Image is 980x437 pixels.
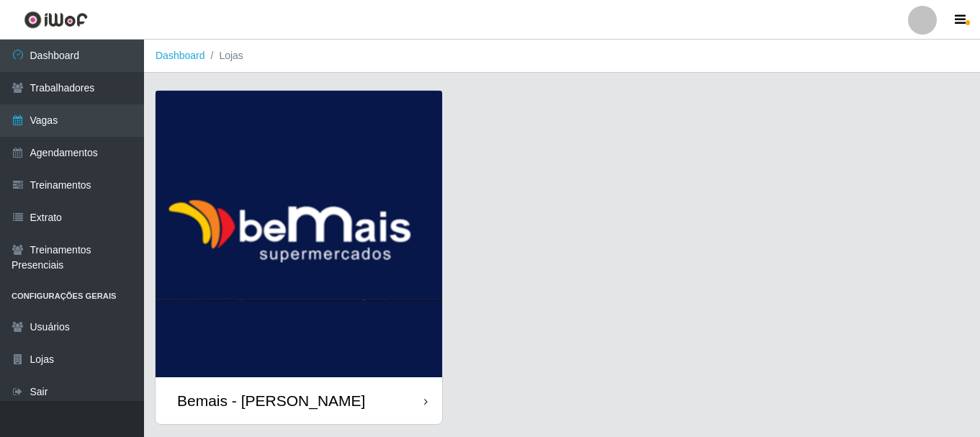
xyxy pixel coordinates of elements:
[156,50,205,61] a: Dashboard
[156,91,442,424] a: Bemais - [PERSON_NAME]
[144,40,980,73] nav: breadcrumb
[177,392,365,410] div: Bemais - [PERSON_NAME]
[205,48,243,63] li: Lojas
[24,11,88,29] img: CoreUI Logo
[156,91,442,377] img: cardImg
